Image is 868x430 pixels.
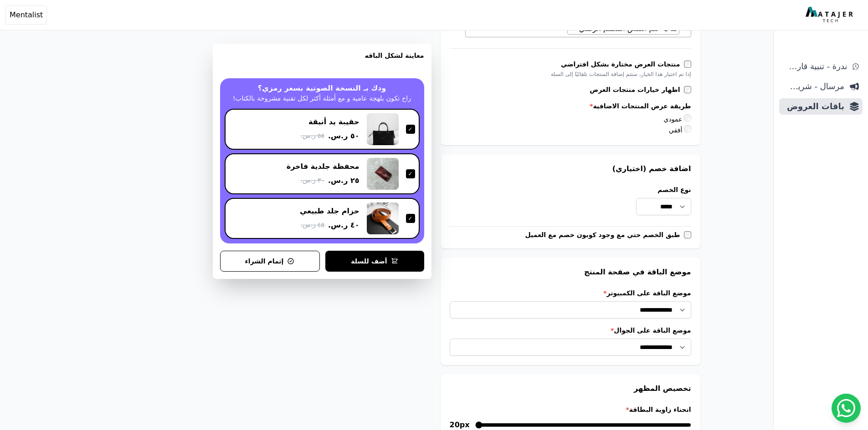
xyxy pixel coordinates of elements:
[308,117,359,127] div: حقيبة يد أنيقة
[683,23,690,32] button: قم بإزالة كل العناصر
[684,125,691,132] input: أفقي
[233,94,411,104] p: راح تكون بلهجة عامية و مع أمثلة أكثر لكل تقنية مشروحة بالكتاب!
[450,383,691,394] h3: تخصيص المظهر
[450,163,691,174] h3: اضافة خصم (اختياري)
[258,83,386,94] h2: ودك بـ النسخة الصوتية بسعر رمزي؟
[806,7,855,23] img: MatajerTech Logo
[450,267,691,278] h3: موضع الباقة في صفحة المنتج
[367,113,399,145] img: حقيبة يد أنيقة
[301,220,324,230] span: ٤٥ ر.س.
[684,114,691,121] input: عمودي
[450,71,691,78] div: إذا تم اختيار هذا الخيار، ستتم إضافة المنتجات تلقائيًا إلى السلة
[328,175,360,186] span: ٢٥ ر.س.
[525,230,684,239] label: طبق الخصم حتي مع وجود كوبون خصم مع العميل
[783,60,847,73] span: ندرة - تنبية قارب علي النفاذ
[220,51,424,71] h3: معاينة لشكل الباقه
[783,100,844,113] span: باقات العروض
[561,60,684,69] label: منتجات العرض مختارة بشكل افتراضي
[300,206,360,216] div: حزام جلد طبيعي
[10,10,43,20] span: Mentalist
[328,131,360,142] span: ٥٠ ر.س.
[669,126,691,134] label: أفقي
[590,85,683,94] label: اظهار خيارات منتجات العرض
[301,131,324,141] span: ٥٥ ر.س.
[287,162,360,172] div: محفظة جلدية فاخرة
[220,251,320,272] button: إتمام الشراء
[783,80,844,93] span: مرسال - شريط دعاية
[328,220,360,231] span: ٤٠ ر.س.
[636,185,691,194] label: نوع الخصم
[367,158,399,190] img: محفظة جلدية فاخرة
[325,251,424,272] button: أضف للسلة
[450,288,691,298] label: موضع الباقة على الكمبيوتر
[450,405,691,414] label: انحناء زاوية البطاقة
[663,116,691,123] label: عمودي
[5,5,47,25] button: Mentalist
[301,176,324,185] span: ٣٠ ر.س.
[450,101,691,111] label: طريقة عرض المنتجات الاضافية
[450,326,691,335] label: موضع الباقة على الجوال
[367,202,399,234] img: حزام جلد طبيعي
